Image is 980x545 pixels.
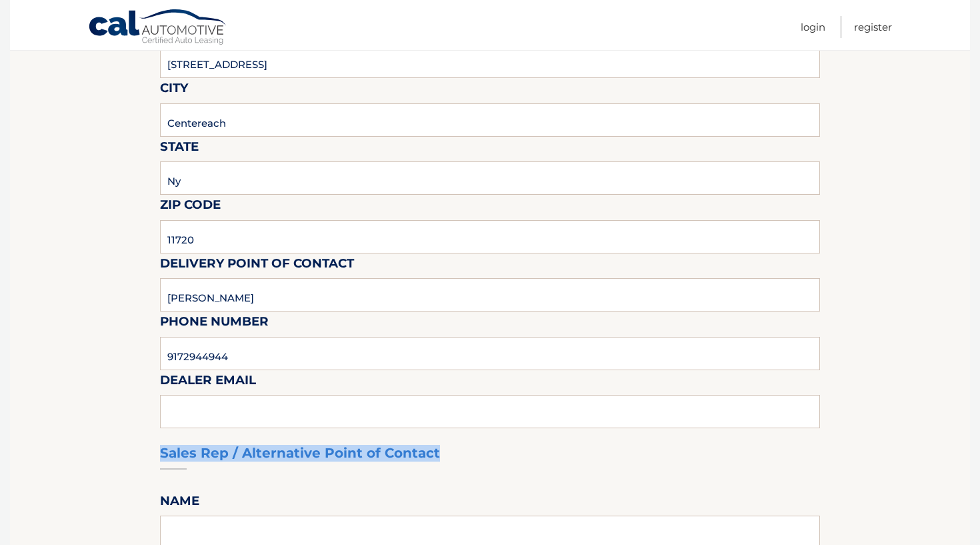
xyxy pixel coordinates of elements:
[160,78,188,103] label: City
[160,445,440,462] h3: Sales Rep / Alternative Point of Contact
[160,195,221,219] label: Zip Code
[160,370,256,395] label: Dealer Email
[160,253,354,278] label: Delivery Point of Contact
[160,312,269,336] label: Phone Number
[854,16,892,38] a: Register
[88,9,228,47] a: Cal Automotive
[160,137,199,161] label: State
[801,16,825,38] a: Login
[160,491,199,516] label: Name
